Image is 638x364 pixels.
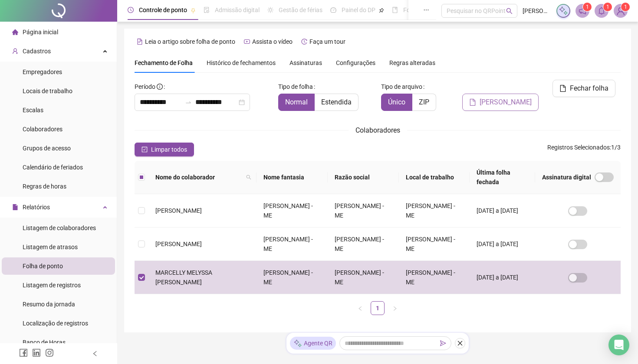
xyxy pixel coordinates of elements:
span: pushpin [191,8,196,13]
span: [PERSON_NAME] [480,97,532,107]
span: to [185,99,192,106]
span: close [457,340,463,346]
span: Limpar todos [151,145,187,154]
span: instagram [45,348,54,357]
span: facebook [19,348,28,357]
span: right [392,306,398,311]
span: send [440,340,446,346]
span: Faça um tour [309,38,345,45]
span: file-done [204,7,210,13]
span: Banco de Horas [23,339,66,346]
td: [PERSON_NAME] - ME [399,261,470,294]
span: left [92,351,98,357]
td: [DATE] a [DATE] [470,261,535,294]
span: Configurações [336,60,375,66]
span: Regras alteradas [389,60,435,66]
span: history [301,39,307,45]
span: 1 [586,4,589,10]
li: Próxima página [388,301,402,315]
td: [DATE] a [DATE] [470,227,535,261]
span: Listagem de atrasos [23,244,78,250]
span: : 1 / 3 [547,143,621,156]
button: Fechar folha [552,80,615,97]
span: file [12,204,18,210]
span: file [559,85,566,92]
span: left [358,306,363,311]
span: notification [579,7,586,15]
span: Calendário de feriados [23,164,83,171]
span: Único [388,98,405,106]
span: Controle de ponto [139,6,187,13]
span: user-add [12,48,18,54]
span: home [12,29,18,35]
div: Agente QR [290,337,336,350]
span: Fechar folha [570,83,608,94]
li: Página anterior [353,301,367,315]
span: Tipo de folha [278,82,313,91]
span: Colaboradores [355,126,400,134]
span: file [469,99,476,106]
th: Última folha fechada [470,161,535,194]
span: MARCELLY MELYSSA [PERSON_NAME] [155,269,212,286]
span: check-square [141,146,148,153]
span: Cadastros [23,48,51,55]
img: 51453 [614,4,627,17]
td: [PERSON_NAME] - ME [328,227,399,261]
span: Gestão de férias [279,6,322,13]
th: Local de trabalho [399,161,470,194]
span: Listagem de colaboradores [23,224,96,231]
span: linkedin [32,348,41,357]
td: [PERSON_NAME] - ME [328,261,399,294]
li: 1 [371,301,385,315]
span: [PERSON_NAME] [155,240,202,247]
span: ZIP [419,98,429,106]
td: [PERSON_NAME] - ME [399,194,470,227]
span: Tipo de arquivo [381,82,422,91]
span: 1 [606,4,609,10]
span: [PERSON_NAME] [523,6,551,16]
span: search [246,175,251,180]
sup: Atualize o seu contato no menu Meus Dados [621,3,630,11]
span: Admissão digital [215,6,260,13]
td: [PERSON_NAME] - ME [257,227,328,261]
span: Grupos de acesso [23,145,71,152]
span: Leia o artigo sobre folha de ponto [145,38,235,45]
span: ellipsis [423,7,429,13]
span: search [244,171,253,184]
td: [PERSON_NAME] - ME [399,227,470,261]
button: left [353,301,367,315]
span: Localização de registros [23,320,88,327]
button: right [388,301,402,315]
span: pushpin [379,8,384,13]
td: [PERSON_NAME] - ME [257,261,328,294]
span: Estendida [321,98,352,106]
td: [DATE] a [DATE] [470,194,535,227]
img: sparkle-icon.fc2bf0ac1784a2077858766a79e2daf3.svg [559,6,568,16]
span: dashboard [330,7,336,13]
span: swap-right [185,99,192,106]
sup: 1 [583,3,592,11]
span: search [506,8,513,14]
div: Open Intercom Messenger [608,335,629,355]
span: Período [135,83,155,90]
th: Nome fantasia [257,161,328,194]
span: info-circle [157,84,163,90]
span: Locais de trabalho [23,88,72,94]
span: Assista o vídeo [252,38,293,45]
a: 1 [371,302,384,315]
span: Folha de ponto [23,263,63,270]
span: Relatórios [23,204,50,211]
span: Nome do colaborador [155,172,243,182]
td: [PERSON_NAME] - ME [328,194,399,227]
span: bell [598,7,605,15]
span: youtube [244,39,250,45]
span: 1 [624,4,627,10]
img: sparkle-icon.fc2bf0ac1784a2077858766a79e2daf3.svg [293,339,302,348]
span: Listagem de registros [23,282,81,289]
button: [PERSON_NAME] [462,94,539,111]
span: Colaboradores [23,126,62,133]
span: [PERSON_NAME] [155,207,202,214]
span: sun [267,7,273,13]
span: clock-circle [128,7,134,13]
button: Limpar todos [135,143,194,156]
